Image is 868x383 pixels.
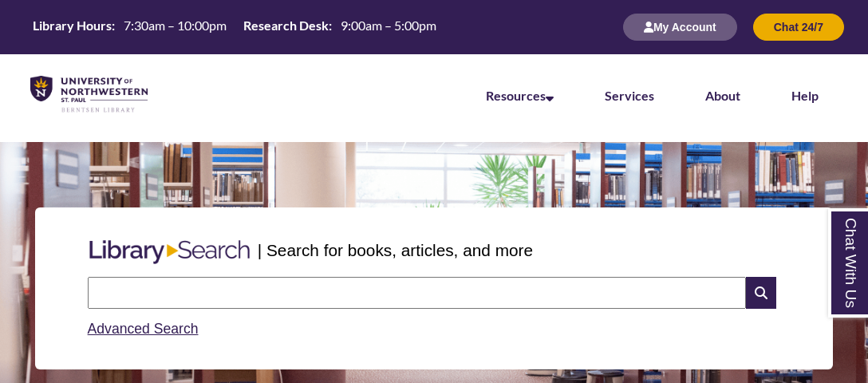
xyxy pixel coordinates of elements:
i: Search [746,277,776,309]
a: Services [605,88,654,103]
button: My Account [623,14,737,41]
th: Library Hours: [26,17,117,34]
a: About [705,88,740,103]
a: Help [791,88,819,103]
button: Chat 24/7 [753,14,844,41]
p: | Search for books, articles, and more [258,238,533,263]
img: Libary Search [81,234,258,270]
img: UNWSP Library Logo [30,76,148,113]
a: Chat 24/7 [753,20,844,34]
th: Research Desk: [237,17,334,34]
table: Hours Today [26,17,443,37]
a: My Account [623,20,737,34]
a: Advanced Search [88,321,199,337]
a: Hours Today [26,17,443,38]
span: 9:00am – 5:00pm [341,18,436,33]
span: 7:30am – 10:00pm [124,18,227,33]
a: Resources [486,88,554,103]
